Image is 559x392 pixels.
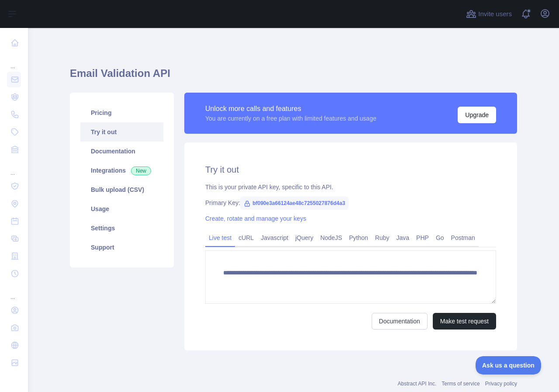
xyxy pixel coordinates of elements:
[70,66,517,87] h1: Email Validation API
[433,313,496,330] button: Make test request
[448,231,479,245] a: Postman
[7,52,21,70] div: ...
[464,7,514,21] button: Invite users
[131,167,151,175] span: New
[240,197,349,210] span: bf090e3a66124ae48c7255027876d4a3
[205,231,235,245] a: Live test
[80,161,163,180] a: Integrations New
[80,180,163,199] a: Bulk upload (CSV)
[80,103,163,122] a: Pricing
[80,199,163,219] a: Usage
[393,231,413,245] a: Java
[205,215,306,222] a: Create, rotate and manage your keys
[80,238,163,257] a: Support
[205,104,376,114] div: Unlock more calls and features
[80,142,163,161] a: Documentation
[292,231,317,245] a: jQuery
[458,107,496,123] button: Upgrade
[372,313,428,330] a: Documentation
[372,231,393,245] a: Ruby
[235,231,257,245] a: cURL
[80,122,163,142] a: Try it out
[7,159,21,177] div: ...
[345,231,372,245] a: Python
[413,231,432,245] a: PHP
[205,198,496,207] div: Primary Key:
[205,163,496,176] h2: Try it out
[398,381,437,387] a: Abstract API Inc.
[7,283,21,301] div: ...
[442,381,480,387] a: Terms of service
[485,381,517,387] a: Privacy policy
[205,114,376,123] div: You are currently on a free plan with limited features and usage
[478,9,512,19] span: Invite users
[205,183,496,191] div: This is your private API key, specific to this API.
[432,231,448,245] a: Go
[317,231,345,245] a: NodeJS
[476,356,542,375] iframe: Toggle Customer Support
[80,219,163,238] a: Settings
[257,231,292,245] a: Javascript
